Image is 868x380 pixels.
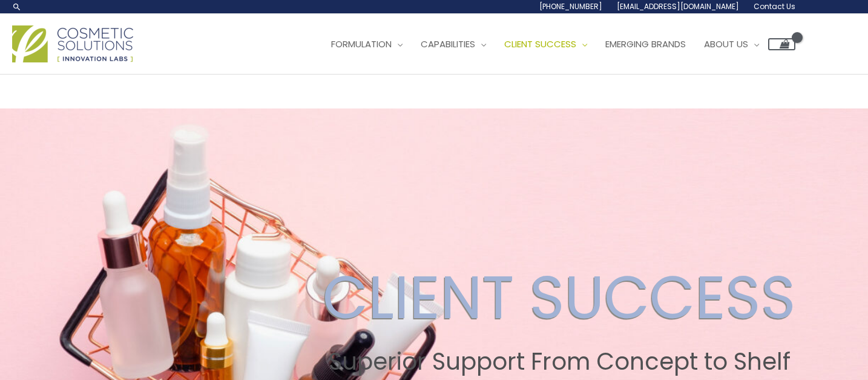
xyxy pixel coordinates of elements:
[12,2,22,12] a: Search icon link
[323,262,796,333] h2: CLIENT SUCCESS
[421,38,475,50] span: Capabilities
[495,26,596,62] a: Client Success
[12,25,133,62] img: Cosmetic Solutions Logo
[695,26,768,62] a: About Us
[704,38,748,50] span: About Us
[754,1,795,12] span: Contact Us
[504,38,576,50] span: Client Success
[323,348,796,376] h2: Superior Support From Concept to Shelf
[539,1,602,12] span: [PHONE_NUMBER]
[605,38,686,50] span: Emerging Brands
[331,38,392,50] span: Formulation
[322,26,412,62] a: Formulation
[596,26,695,62] a: Emerging Brands
[412,26,495,62] a: Capabilities
[313,26,795,62] nav: Site Navigation
[768,38,795,50] a: View Shopping Cart, empty
[617,1,739,12] span: [EMAIL_ADDRESS][DOMAIN_NAME]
